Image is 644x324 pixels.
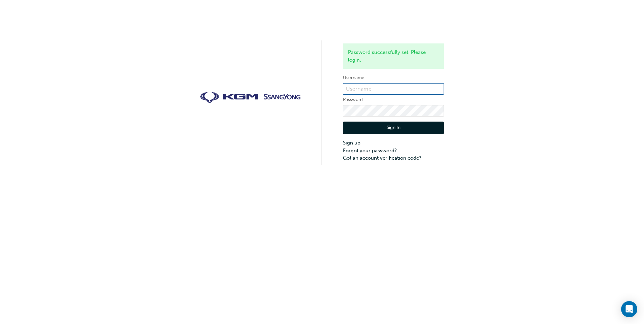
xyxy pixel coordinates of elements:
[343,74,444,82] label: Username
[343,96,444,104] label: Password
[343,139,444,147] a: Sign up
[343,147,444,155] a: Forgot your password?
[343,154,444,162] a: Got an account verification code?
[621,301,637,317] div: Open Intercom Messenger
[200,92,301,104] img: kgm
[343,83,444,95] input: Username
[343,122,444,134] button: Sign In
[343,43,444,69] div: Password successfully set. Please login.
